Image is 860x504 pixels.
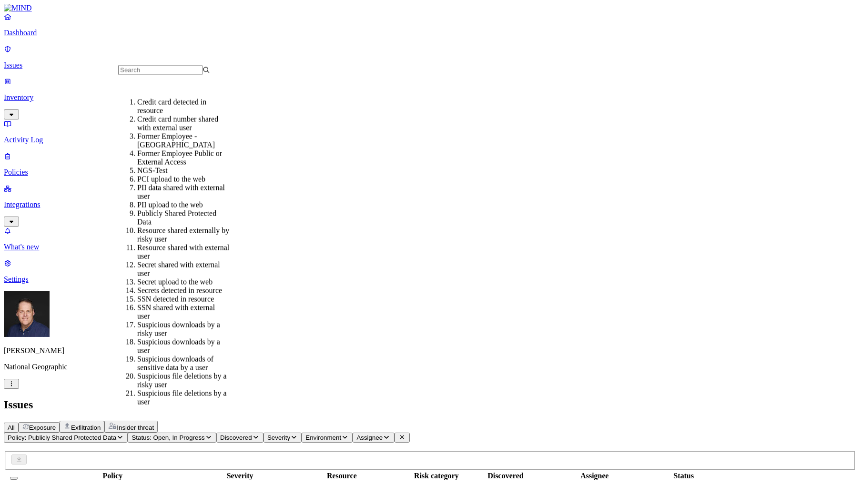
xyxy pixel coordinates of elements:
a: Settings [4,259,856,284]
div: Suspicious file deletions by a risky user [137,372,229,389]
a: What's new [4,227,856,251]
div: Severity [203,472,277,480]
span: Assignee [356,434,383,441]
span: Severity [267,434,290,441]
a: Integrations [4,184,856,225]
div: Resource shared externally by risky user [137,227,229,244]
div: Resource [279,472,405,480]
p: National Geographic [4,363,856,371]
div: SSN detected in resource [137,295,229,304]
p: Activity Log [4,136,856,144]
p: Inventory [4,93,856,102]
p: Settings [4,275,856,284]
span: Environment [305,434,341,441]
h2: Issues [4,398,856,411]
div: PCI upload to the web [137,175,229,184]
div: Suspicious downloads by a user [137,338,229,355]
div: Status [647,472,721,480]
div: Secrets detected in resource [137,287,229,295]
span: Exposure [29,424,56,431]
div: Former Employee -[GEOGRAPHIC_DATA] [137,132,229,149]
span: Insider threat [117,424,154,431]
p: Policies [4,168,856,177]
span: Exfiltration [71,424,101,431]
a: Issues [4,45,856,69]
div: Suspicious downloads by a risky user [137,321,229,338]
div: Resource shared with external user [137,244,229,261]
span: All [8,424,15,431]
div: Credit card detected in resource [137,98,229,115]
span: Policy: Publicly Shared Protected Data [8,434,116,441]
div: Credit card number shared with external user [137,115,229,132]
input: Search [118,65,202,75]
div: SSN shared with external user [137,304,229,321]
div: Policy [24,472,201,480]
div: PII upload to the web [137,201,229,209]
div: PII data shared with external user [137,184,229,201]
div: Former Employee Public or External Access [137,149,229,167]
a: Dashboard [4,12,856,37]
div: Risk category [406,472,466,480]
div: Publicly Shared Protected Data [137,209,229,227]
div: Discovered [468,472,543,480]
p: Issues [4,61,856,69]
a: MIND [4,4,856,12]
a: Inventory [4,77,856,118]
button: Select all [10,477,18,480]
p: What's new [4,243,856,251]
div: Suspicious downloads of sensitive data by a user [137,355,229,372]
div: Secret shared with external user [137,261,229,278]
div: Assignee [545,472,645,480]
img: MIND [4,4,32,12]
span: Discovered [220,434,252,441]
a: Policies [4,152,856,177]
img: Mark DeCarlo [4,291,50,337]
p: Integrations [4,200,856,209]
div: Suspicious file deletions by a user [137,389,229,406]
a: Activity Log [4,119,856,144]
p: [PERSON_NAME] [4,346,856,355]
p: Dashboard [4,29,856,37]
div: Secret upload to the web [137,278,229,287]
div: NGS-Test [137,167,229,175]
span: Status: Open, In Progress [132,434,204,441]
